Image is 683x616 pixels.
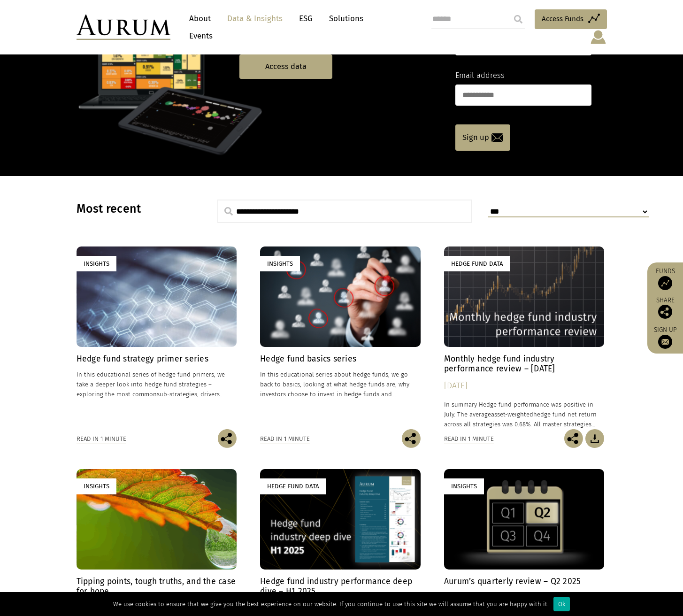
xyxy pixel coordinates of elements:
[553,597,570,611] div: Ok
[260,246,421,429] a: Insights Hedge fund basics series In this educational series about hedge funds, we go back to bas...
[444,246,605,429] a: Hedge Fund Data Monthly hedge fund industry performance review – [DATE] [DATE] In summary Hedge f...
[294,10,317,27] a: ESG
[260,434,310,444] div: Read in 1 minute
[77,434,126,444] div: Read in 1 minute
[590,29,607,45] img: account-icon.svg
[542,13,583,24] span: Access Funds
[260,577,421,596] h4: Hedge fund industry performance deep dive – H1 2025
[77,370,237,399] p: In this educational series of hedge fund primers, we take a deeper look into hedge fund strategie...
[455,69,505,82] label: Email address
[585,429,604,448] img: Download Article
[77,577,237,596] h4: Tipping points, tough truths, and the case for hope
[564,429,583,448] img: Share this post
[652,297,678,319] div: Share
[77,246,237,429] a: Insights Hedge fund strategy primer series In this educational series of hedge fund primers, we t...
[652,326,678,349] a: Sign up
[658,305,672,319] img: Share this post
[444,478,484,494] div: Insights
[444,577,605,586] h4: Aurum’s quarterly review – Q2 2025
[260,256,300,271] div: Insights
[223,10,287,27] a: Data & Insights
[444,434,494,444] div: Read in 1 minute
[77,15,170,40] img: Aurum
[260,370,421,399] p: In this educational series about hedge funds, we go back to basics, looking at what hedge funds a...
[444,379,605,393] div: [DATE]
[455,124,510,151] a: Sign up
[218,429,237,448] img: Share this post
[491,133,503,142] img: email-icon
[77,202,194,216] h3: Most recent
[444,400,605,429] p: In summary Hedge fund performance was positive in July. The average hedge fund net return across ...
[402,429,421,448] img: Share this post
[157,391,197,398] span: sub-strategies
[239,54,332,78] a: Access data
[184,10,215,27] a: About
[224,207,233,216] img: search.svg
[535,9,607,29] a: Access Funds
[658,335,672,349] img: Sign up to our newsletter
[444,256,510,271] div: Hedge Fund Data
[652,267,678,290] a: Funds
[658,276,672,290] img: Access Funds
[77,256,116,271] div: Insights
[260,478,326,494] div: Hedge Fund Data
[260,354,421,364] h4: Hedge fund basics series
[491,411,533,418] span: asset-weighted
[184,27,213,45] a: Events
[324,10,368,27] a: Solutions
[77,354,237,364] h4: Hedge fund strategy primer series
[77,478,116,494] div: Insights
[444,354,605,374] h4: Monthly hedge fund industry performance review – [DATE]
[509,10,528,29] input: Submit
